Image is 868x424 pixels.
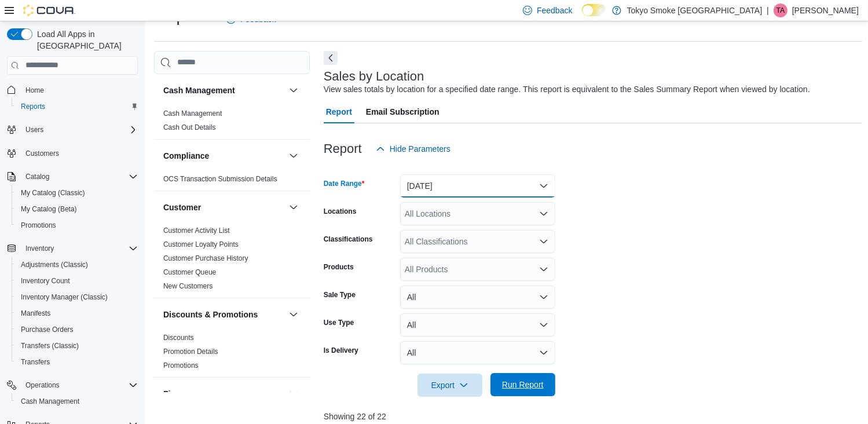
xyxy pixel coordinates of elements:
[163,174,277,184] span: OCS Transaction Submission Details
[366,100,440,123] span: Email Subscription
[792,3,859,17] p: [PERSON_NAME]
[12,185,142,201] button: My Catalog (Classic)
[324,179,365,188] label: Date Range
[16,306,138,320] span: Manifests
[163,361,199,370] span: Promotions
[371,137,455,160] button: Hide Parameters
[12,393,142,410] button: Cash Management
[324,83,810,96] div: View sales totals by location for a specified date range. This report is equivalent to the Sales ...
[16,339,138,353] span: Transfers (Classic)
[163,150,209,162] h3: Compliance
[163,388,194,400] h3: Finance
[502,379,544,390] span: Run Report
[163,123,216,132] span: Cash Out Details
[21,276,70,286] span: Inventory Count
[163,334,194,342] a: Discounts
[287,83,301,97] button: Cash Management
[539,265,548,274] button: Open list of options
[12,98,142,115] button: Reports
[324,142,362,156] h3: Report
[21,242,138,255] span: Inventory
[163,268,216,276] a: Customer Queue
[16,218,138,232] span: Promotions
[12,354,142,370] button: Transfers
[163,150,284,162] button: Compliance
[21,170,54,184] button: Catalog
[21,309,50,318] span: Manifests
[12,201,142,217] button: My Catalog (Beta)
[16,274,75,288] a: Inventory Count
[2,377,142,393] button: Operations
[2,145,142,162] button: Customers
[12,321,142,338] button: Purchase Orders
[16,186,138,200] span: My Catalog (Classic)
[390,143,451,155] span: Hide Parameters
[16,290,138,304] span: Inventory Manager (Classic)
[400,286,555,309] button: All
[539,237,548,246] button: Open list of options
[163,109,222,118] span: Cash Management
[154,172,310,191] div: Compliance
[163,348,218,356] a: Promotion Details
[424,374,475,397] span: Export
[324,207,357,216] label: Locations
[21,123,48,137] button: Users
[490,373,555,396] button: Run Report
[163,282,213,291] span: New Customers
[21,221,56,230] span: Promotions
[21,397,79,406] span: Cash Management
[12,217,142,233] button: Promotions
[163,309,284,320] button: Discounts & Promotions
[539,209,548,218] button: Open list of options
[163,309,258,320] h3: Discounts & Promotions
[163,388,284,400] button: Finance
[12,338,142,354] button: Transfers (Classic)
[163,254,248,263] span: Customer Purchase History
[16,218,61,232] a: Promotions
[12,273,142,289] button: Inventory Count
[25,172,49,181] span: Catalog
[324,318,354,327] label: Use Type
[16,274,138,288] span: Inventory Count
[400,313,555,337] button: All
[16,100,138,114] span: Reports
[627,3,763,17] p: Tokyo Smoke [GEOGRAPHIC_DATA]
[21,293,108,302] span: Inventory Manager (Classic)
[582,16,583,17] span: Dark Mode
[2,122,142,138] button: Users
[154,107,310,139] div: Cash Management
[16,323,138,337] span: Purchase Orders
[163,240,239,249] span: Customer Loyalty Points
[163,347,218,356] span: Promotion Details
[163,361,199,370] a: Promotions
[163,268,216,277] span: Customer Queue
[774,3,788,17] div: Tina Alaouze
[16,394,138,408] span: Cash Management
[21,123,138,137] span: Users
[25,149,59,158] span: Customers
[163,226,230,235] span: Customer Activity List
[16,100,50,114] a: Reports
[400,174,555,198] button: [DATE]
[12,289,142,305] button: Inventory Manager (Classic)
[21,378,64,392] button: Operations
[767,3,769,17] p: |
[16,355,54,369] a: Transfers
[582,4,606,16] input: Dark Mode
[21,204,77,214] span: My Catalog (Beta)
[16,339,83,353] a: Transfers (Classic)
[163,282,213,290] a: New Customers
[163,109,222,118] a: Cash Management
[21,170,138,184] span: Catalog
[21,378,138,392] span: Operations
[16,306,55,320] a: Manifests
[163,123,216,131] a: Cash Out Details
[324,346,358,355] label: Is Delivery
[21,188,85,198] span: My Catalog (Classic)
[154,331,310,377] div: Discounts & Promotions
[25,125,43,134] span: Users
[2,82,142,98] button: Home
[777,3,785,17] span: TA
[16,290,112,304] a: Inventory Manager (Classic)
[12,305,142,321] button: Manifests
